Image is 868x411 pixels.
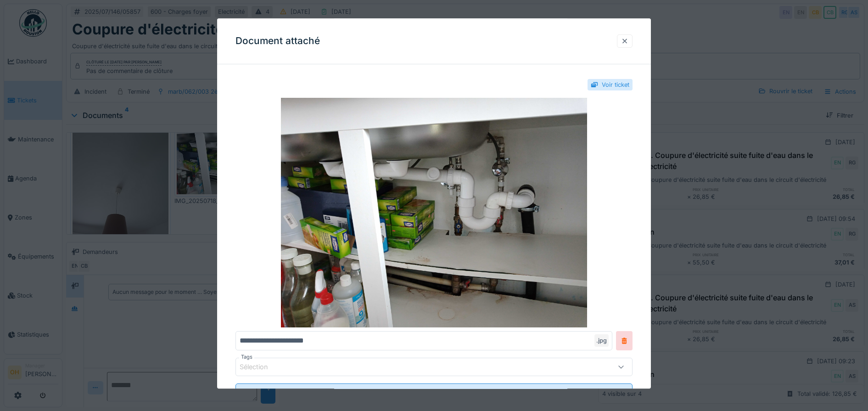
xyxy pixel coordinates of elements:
div: .jpg [594,334,609,347]
div: Voir ticket [602,80,629,89]
div: Sélection [240,362,281,372]
label: Tags [239,353,254,361]
img: e0eab7ae-9dcd-42f4-92cb-f5e3d63805db-IMG_20250718_095232_637.jpg [235,98,633,327]
h3: Document attaché [235,35,320,47]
